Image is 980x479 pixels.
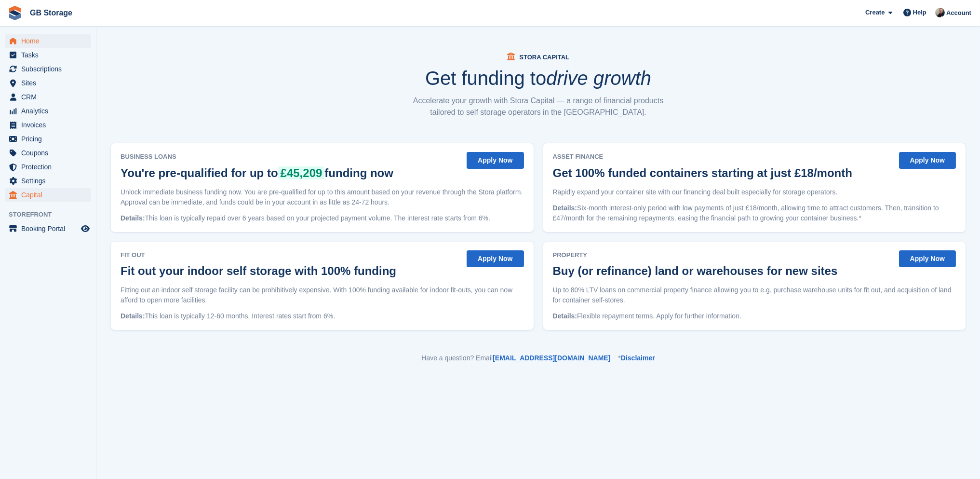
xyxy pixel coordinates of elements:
[621,354,655,362] a: Disclaimer
[21,104,79,118] span: Analytics
[121,152,398,162] span: Business Loans
[899,152,956,169] button: Apply Now
[553,285,956,305] p: Up to 80% LTV loans on commercial property finance allowing you to e.g. purchase warehouse units ...
[121,187,524,207] p: Unlock immediate business funding now. You are pre-qualified for up to this amount based on your ...
[553,187,956,197] p: Rapidly expand your container site with our financing deal built especially for storage operators.
[121,250,401,260] span: Fit Out
[493,354,610,362] a: [EMAIL_ADDRESS][DOMAIN_NAME]
[899,250,956,267] button: Apply Now
[5,62,91,76] a: menu
[26,5,76,21] a: GB Storage
[5,132,91,146] a: menu
[5,160,91,174] a: menu
[21,222,79,235] span: Booking Portal
[21,48,79,62] span: Tasks
[553,264,838,277] h2: Buy (or refinance) land or warehouses for new sites
[121,285,524,305] p: Fitting out an indoor self storage facility can be prohibitively expensive. With 100% funding ava...
[553,312,577,320] span: Details:
[553,203,956,223] p: Six-month interest-only period with low payments of just £18/month, allowing time to attract cust...
[5,48,91,62] a: menu
[21,34,79,48] span: Home
[946,8,971,18] span: Account
[408,95,669,118] p: Accelerate your growth with Stora Capital — a range of financial products tailored to self storag...
[121,214,145,222] span: Details:
[8,6,22,20] img: stora-icon-8386f47178a22dfd0bd8f6a31ec36ba5ce8667c1dd55bd0f319d3a0aa187defe.svg
[519,54,569,61] span: Stora Capital
[21,174,79,188] span: Settings
[21,132,79,146] span: Pricing
[5,34,91,48] a: menu
[5,90,91,104] a: menu
[553,250,843,260] span: Property
[21,62,79,76] span: Subscriptions
[5,222,91,235] a: menu
[21,118,79,132] span: Invoices
[553,204,577,212] span: Details:
[121,166,393,179] h2: You're pre-qualified for up to funding now
[121,213,524,223] p: This loan is typically repaid over 6 years based on your projected payment volume. The interest r...
[5,76,91,90] a: menu
[553,152,857,162] span: Asset Finance
[21,76,79,90] span: Sites
[425,68,651,88] h1: Get funding to
[5,104,91,118] a: menu
[21,160,79,174] span: Protection
[467,152,524,169] button: Apply Now
[121,264,396,277] h2: Fit out your indoor self storage with 100% funding
[865,8,885,17] span: Create
[5,118,91,132] a: menu
[21,146,79,160] span: Coupons
[5,146,91,160] a: menu
[913,8,926,17] span: Help
[80,223,91,234] a: Preview store
[553,166,852,179] h2: Get 100% funded containers starting at just £18/month
[9,210,96,219] span: Storefront
[935,8,945,17] img: Karl Walker
[21,90,79,104] span: CRM
[21,188,79,202] span: Capital
[278,166,325,179] span: £45,209
[546,68,651,89] i: drive growth
[5,188,91,202] a: menu
[5,174,91,188] a: menu
[553,311,956,321] p: Flexible repayment terms. Apply for further information.
[111,353,966,363] p: Have a question? Email *
[467,250,524,267] button: Apply Now
[121,312,145,320] span: Details:
[121,311,524,321] p: This loan is typically 12-60 months. Interest rates start from 6%.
